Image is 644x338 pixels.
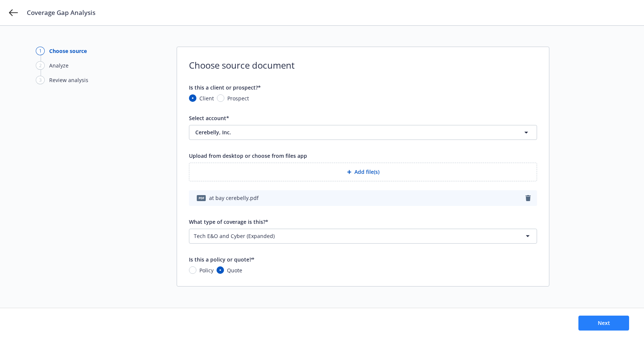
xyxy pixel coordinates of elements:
[199,266,214,274] span: Policy
[578,316,629,331] button: Next
[217,94,224,102] input: Prospect
[217,266,224,274] input: Quote
[199,94,214,102] span: Client
[49,47,87,55] div: Choose source
[189,115,229,122] span: Select account*
[36,61,45,70] div: 2
[27,8,95,17] span: Coverage Gap Analysis
[209,194,259,202] span: at bay cerebelly.pdf
[189,94,196,102] input: Client
[49,76,88,84] div: Review analysis
[36,47,45,55] div: 1
[189,125,537,140] button: Cerebelly, Inc.
[227,266,242,274] span: Quote
[197,195,206,201] span: pdf
[227,94,249,102] span: Prospect
[189,163,537,181] button: Add file(s)
[195,128,489,136] span: Cerebelly, Inc.
[189,59,537,72] span: Choose source document
[598,319,610,326] span: Next
[189,256,255,263] span: Is this a policy or quote?*
[189,152,307,159] span: Upload from desktop or choose from files app
[189,218,268,225] span: What type of coverage is this?*
[36,76,45,84] div: 3
[49,62,69,69] div: Analyze
[189,84,261,91] span: Is this a client or prospect?*
[189,266,196,274] input: Policy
